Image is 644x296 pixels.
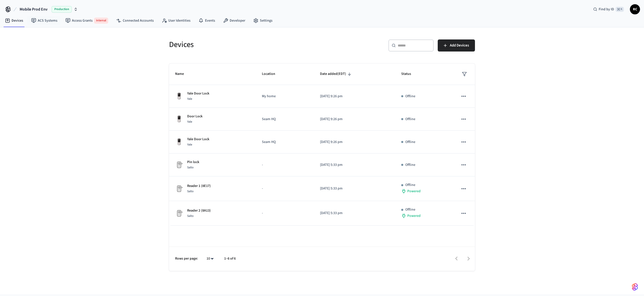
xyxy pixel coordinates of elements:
a: Access GrantsInternal [61,16,112,26]
span: Powered [407,213,421,218]
p: Seam HQ [262,117,308,122]
img: Yale Assure Touchscreen Wifi Smart Lock, Satin Nickel, Front [175,115,183,123]
p: Yale Door Lock [187,91,209,96]
p: Offline [405,117,415,122]
span: Yale [187,142,192,147]
span: Salto [187,214,194,218]
a: Connected Accounts [112,16,158,25]
p: Offline [405,182,415,188]
span: Name [175,70,190,78]
p: Reader 1 (8E17) [187,183,211,189]
button: Add Devices [438,39,475,52]
p: - [262,186,308,191]
span: Production [52,6,72,13]
p: Seam HQ [262,139,308,145]
p: Offline [405,139,415,145]
span: Add Devices [450,42,469,49]
p: [DATE] 9:26 pm [320,94,389,99]
img: Placeholder Lock Image [175,185,183,193]
p: [DATE] 5:33 pm [320,186,389,191]
a: Events [194,16,219,25]
img: Placeholder Lock Image [175,209,183,217]
p: 1–6 of 6 [224,256,236,261]
p: Rows per page: [175,256,198,261]
p: My home [262,94,308,99]
p: Offline [405,94,415,99]
span: Salto [187,189,194,193]
img: Yale Assure Touchscreen Wifi Smart Lock, Satin Nickel, Front [175,138,183,146]
a: Settings [249,16,276,25]
a: User Identities [158,16,194,25]
img: Placeholder Lock Image [175,161,183,169]
p: [DATE] 9:26 pm [320,117,389,122]
p: - [262,211,308,216]
p: Reader 2 (8A13) [187,208,211,213]
span: Powered [407,189,421,194]
h5: Devices [169,39,319,50]
p: [DATE] 5:33 pm [320,162,389,168]
button: RC [630,4,640,14]
div: Find by ID⌘ K [589,5,628,14]
p: Yale Door Lock [187,137,209,142]
span: Find by ID [599,7,614,12]
span: Salto [187,165,194,170]
span: Internal [94,18,108,24]
p: Offline [405,207,415,212]
p: Door Lock [187,114,203,119]
span: RC [630,5,639,14]
p: Pin lock [187,160,199,165]
span: ⌘ K [616,7,624,12]
a: Developer [219,16,249,25]
table: sticky table [169,64,475,226]
p: [DATE] 5:33 pm [320,211,389,216]
span: Yale [187,120,192,124]
a: ACS Systems [27,16,61,25]
span: Mobile Prod Env [20,6,48,12]
span: Date added(EDT) [320,70,353,78]
img: Yale Assure Touchscreen Wifi Smart Lock, Satin Nickel, Front [175,92,183,100]
div: 10 [204,255,216,262]
p: - [262,162,308,168]
p: Offline [405,162,415,168]
span: Location [262,70,282,78]
img: SeamLogoGradient.69752ec5.svg [632,283,638,291]
span: Status [401,70,418,78]
span: Yale [187,97,192,101]
a: Devices [1,16,27,25]
p: [DATE] 9:26 pm [320,139,389,145]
